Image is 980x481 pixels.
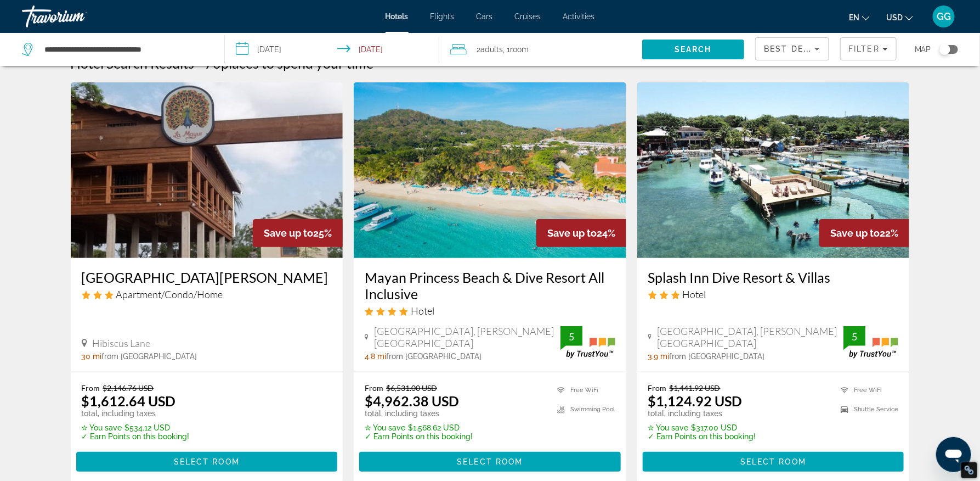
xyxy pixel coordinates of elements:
span: 4.8 mi [365,352,386,361]
p: ✓ Earn Points on this booking! [648,432,756,441]
p: $317.00 USD [648,423,756,432]
span: GG [937,11,951,22]
a: Select Room [76,454,338,466]
span: Save up to [264,227,313,239]
span: Hibiscus Lane [93,337,151,349]
div: Restore Info Box &#10;&#10;NoFollow Info:&#10; META-Robots NoFollow: &#09;true&#10; META-Robots N... [964,465,975,476]
button: Search [642,40,744,59]
div: 3 star Hotel [648,288,899,300]
span: ✮ You save [365,423,405,432]
span: from [GEOGRAPHIC_DATA] [102,352,197,361]
input: Search hotel destination [43,41,208,58]
a: Cruises [515,12,541,21]
div: 25% [253,219,343,247]
img: TrustYou guest rating badge [560,326,615,359]
img: Splash Inn Dive Resort & Villas [637,82,910,258]
div: 4 star Hotel [365,305,615,317]
p: ✓ Earn Points on this booking! [82,432,190,441]
span: ✮ You save [82,423,122,432]
img: Mayan Princess Beach & Dive Resort All Inclusive [354,82,626,258]
span: 2 [477,42,503,57]
li: Free WiFi [552,383,615,397]
button: User Menu [930,5,958,28]
a: Mayan Princess Beach & Dive Resort All Inclusive [365,269,615,302]
a: [GEOGRAPHIC_DATA][PERSON_NAME] [82,269,332,286]
span: en [849,13,859,22]
span: from [GEOGRAPHIC_DATA] [386,352,481,361]
p: total, including taxes [648,409,756,418]
span: Adults [480,45,503,54]
mat-select: Sort by [764,42,820,55]
span: Map [915,42,931,57]
button: Select check in and out date [225,33,439,66]
p: ✓ Earn Points on this booking! [365,432,473,441]
a: Cars [477,12,493,21]
ins: $1,124.92 USD [648,393,743,409]
button: Filters [840,37,897,60]
span: Hotel [411,305,434,317]
span: 30 mi [82,352,102,361]
ins: $4,962.38 USD [365,393,459,409]
img: La Mayur cottage [71,82,343,258]
span: from [GEOGRAPHIC_DATA] [670,352,765,361]
p: $534.12 USD [82,423,190,432]
div: 24% [536,219,626,247]
button: Change currency [886,9,913,25]
span: Save up to [547,227,597,239]
div: 5 [560,330,582,343]
span: Hotel [683,288,706,300]
li: Free WiFi [835,383,898,397]
span: USD [886,13,903,22]
div: 22% [819,219,909,247]
del: $6,531.00 USD [386,383,437,393]
button: Change language [849,9,870,25]
div: 3 star Apartment [82,288,332,300]
button: Select Room [643,452,904,472]
p: total, including taxes [82,409,190,418]
span: Select Room [174,457,240,466]
span: 3.9 mi [648,352,670,361]
span: From [82,383,100,393]
span: Select Room [457,457,523,466]
del: $2,146.76 USD [103,383,154,393]
span: Filter [849,44,880,53]
span: [GEOGRAPHIC_DATA], [PERSON_NAME][GEOGRAPHIC_DATA] [657,325,843,349]
button: Select Room [359,452,621,472]
button: Toggle map [931,44,958,54]
a: Select Room [643,454,904,466]
span: Search [675,45,712,54]
a: Flights [430,12,455,21]
a: Activities [563,12,595,21]
a: Splash Inn Dive Resort & Villas [648,269,899,286]
a: Travorium [22,2,132,31]
span: From [365,383,383,393]
span: , 1 [503,42,529,57]
button: Select Room [76,452,338,472]
span: From [648,383,667,393]
span: Best Deals [764,44,822,53]
li: Shuttle Service [835,402,898,416]
p: $1,568.62 USD [365,423,473,432]
iframe: Bouton de lancement de la fenêtre de messagerie [936,437,971,472]
ins: $1,612.64 USD [82,393,176,409]
a: Select Room [359,454,621,466]
p: total, including taxes [365,409,473,418]
a: Hotels [386,12,409,21]
span: Save up to [830,227,880,239]
img: TrustYou guest rating badge [843,326,898,359]
div: 5 [843,330,865,343]
span: [GEOGRAPHIC_DATA], [PERSON_NAME][GEOGRAPHIC_DATA] [374,325,560,349]
span: ✮ You save [648,423,689,432]
li: Swimming Pool [552,402,615,416]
